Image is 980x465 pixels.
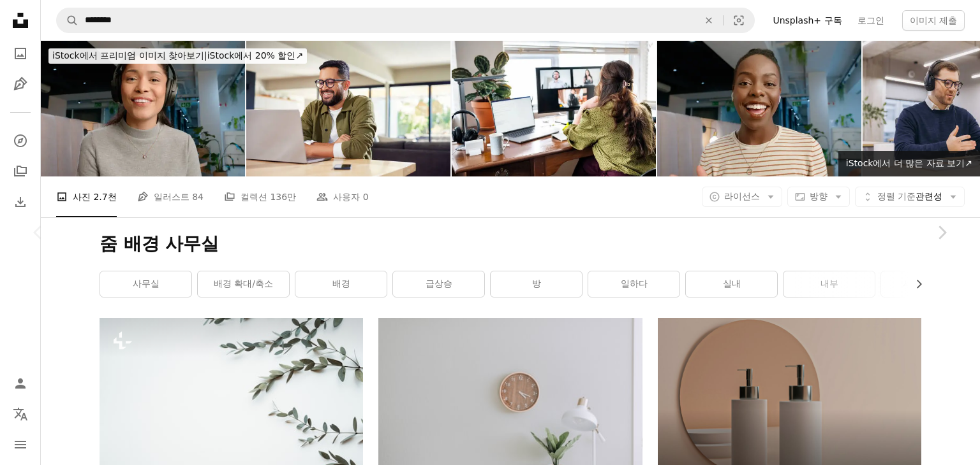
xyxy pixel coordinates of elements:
a: 일하다 [588,271,679,297]
a: 배경 [295,271,387,297]
form: 사이트 전체에서 이미지 찾기 [56,8,755,33]
span: 라이선스 [724,191,760,201]
a: 탐색 [8,128,33,154]
button: 삭제 [695,8,723,32]
button: 언어 [8,401,33,427]
button: 정렬 기준관련성 [855,187,965,207]
a: 녹색 식물 옆에 흰색 책상 램프 [378,400,642,411]
a: 급상승 [393,271,484,297]
a: 로그인 [850,10,892,31]
a: iStock에서 더 많은 자료 보기↗ [838,151,980,176]
a: 컬렉션 136만 [224,176,296,217]
span: 관련성 [877,190,942,203]
a: 사무실 배경 [881,271,972,297]
span: iStock에서 프리미엄 이미지 찾아보기 | [52,50,207,61]
button: Unsplash 검색 [57,8,78,32]
a: 일러스트 84 [137,176,204,217]
img: 집에서 노트북으로 작업하는 행복한 히스패닉 남자 [246,41,450,176]
a: 배경 확대/축소 [198,271,289,297]
a: 녹색 잎이 잔뜩 있는 흰색 배경 [100,411,363,422]
img: 재택 근무하는 여성이 비즈니스 팀과 영상 통화를 하고 있습니다. [452,41,656,176]
a: 로그인 / 가입 [8,371,33,396]
span: 136만 [270,190,296,204]
a: 사용자 0 [316,176,368,217]
span: iStock에서 20% 할인 ↗ [52,50,303,61]
a: 사진 [8,41,33,66]
button: 방향 [787,187,850,207]
span: 0 [363,190,369,204]
a: 사무실 [100,271,191,297]
button: 메뉴 [8,432,33,457]
img: 비즈니스, 여성 및 초상화 화상 회의와 가상 세미나 또는 사무실에서 온라인 전화를 위한 커뮤니케이션. 네트워킹, 직원 및 웹 세미나, 디지털 채팅 및 회의를 위한 헤드폰을 통... [41,41,245,176]
h1: 줌 배경 사무실 [100,232,921,255]
button: 시각적 검색 [724,8,754,32]
a: iStock에서 프리미엄 이미지 찾아보기|iStock에서 20% 할인↗ [41,41,315,71]
img: 사무실에서 가상 세미나 또는 온라인 회의를 위한 네트워킹을 통해 화상 통화를 하는 비즈니스, 여성 또는 인물 사진. 커뮤니케이션, 흑인 직원 또는 웨비나, 디지털 채팅 또는 ... [657,41,861,176]
button: 이미지 제출 [902,10,965,31]
a: 실내 [686,271,777,297]
span: 정렬 기준 [877,191,916,201]
span: 84 [192,190,204,204]
span: iStock에서 더 많은 자료 보기 ↗ [846,158,972,168]
a: 방 [491,271,582,297]
a: 다음 [903,171,980,294]
a: 일러스트 [8,71,33,97]
a: Unsplash+ 구독 [765,10,849,31]
a: 내부 [783,271,875,297]
button: 라이선스 [702,187,782,207]
span: 방향 [810,191,828,201]
a: 컬렉션 [8,159,33,184]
